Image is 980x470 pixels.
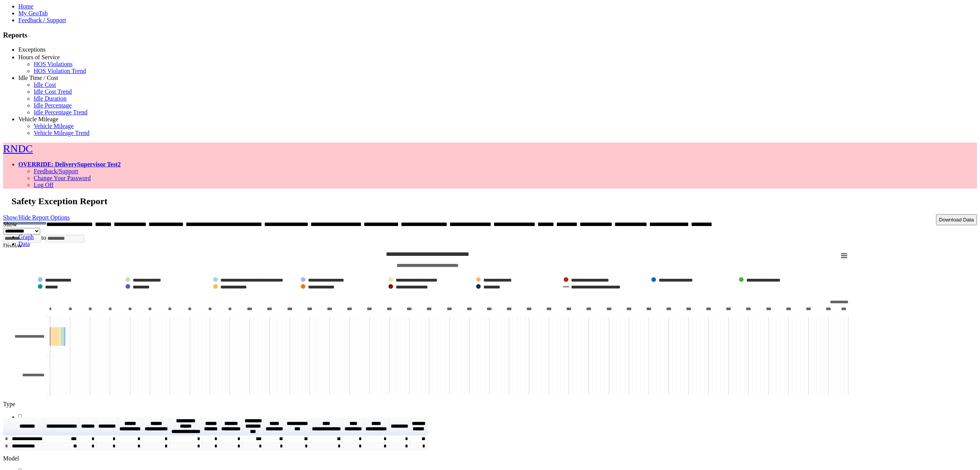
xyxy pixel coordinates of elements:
span: to [41,234,46,241]
a: Critical Engine Events [34,53,89,60]
a: Show/Hide Report Options [3,212,70,223]
a: Home [18,3,33,10]
th: Sort column [96,418,118,436]
a: Change Your Password [34,175,91,181]
a: Idle Percentage [34,102,72,109]
a: RNDC [3,143,33,154]
th: Sort column [79,418,96,436]
th: Sort column [203,418,220,436]
th: Sort column [243,418,264,436]
a: HOS Violations [34,61,72,67]
h2: Safety Exception Report [11,196,977,207]
a: Feedback / Support [18,17,66,23]
a: OVERRIDE: DeliverySupervisor Test2 [18,161,121,168]
label: Type [3,401,15,407]
a: Vehicle Mileage [34,123,73,129]
th: Sort column [285,418,310,436]
a: Vehicle Mileage Trend [34,130,90,136]
a: Log Off [34,182,54,188]
a: Exceptions [18,46,46,53]
a: Feedback/Support [34,168,78,174]
a: Idle Duration [34,95,67,102]
label: Show [3,221,17,228]
a: Graph [18,234,34,240]
th: Sort column [264,418,285,436]
a: HOS Violation Trend [34,68,86,74]
a: Hours of Service [18,54,60,60]
a: Idle Percentage Trend [34,109,87,115]
a: Idle Time / Cost [18,75,58,81]
th: Sort column [343,418,364,436]
a: Idle Cost Trend [34,88,72,95]
a: My GeoTab [18,10,48,16]
th: Sort column [310,418,343,436]
th: Sort column [10,418,44,436]
th: Sort column [143,418,170,436]
th: Sort column [220,418,243,436]
th: Sort column [170,418,202,436]
button: Download Data [936,214,977,225]
h3: Reports [3,31,977,39]
label: Display [3,242,22,249]
a: Data [18,241,30,247]
a: Idle Cost [34,81,56,88]
th: Sort column [45,418,79,436]
th: Sort column [389,418,410,436]
th: Sort column [410,418,427,436]
th: Sort column [118,418,143,436]
a: Vehicle Mileage [18,116,58,122]
th: Sort column [364,418,389,436]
